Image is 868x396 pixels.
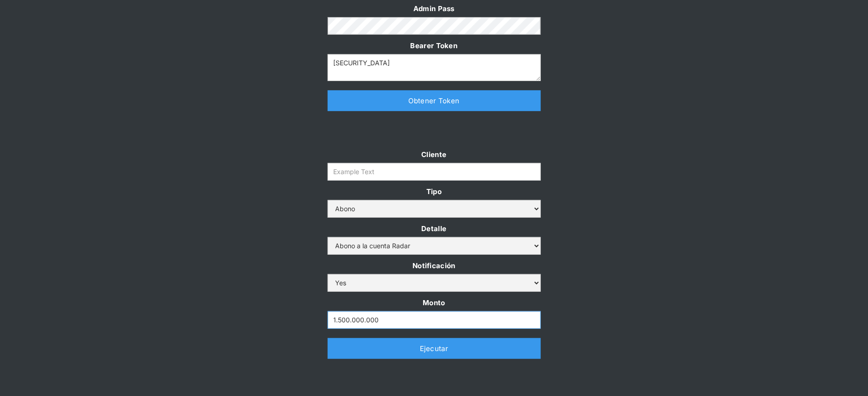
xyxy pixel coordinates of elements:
[328,222,541,235] label: Detalle
[328,2,541,15] label: Admin Pass
[328,259,541,272] label: Notificación
[328,296,541,309] label: Monto
[328,163,541,181] input: Example Text
[328,338,541,359] a: Ejecutar
[328,185,541,198] label: Tipo
[328,148,541,161] label: Cliente
[328,90,541,111] a: Obtener Token
[328,311,541,329] input: Monto
[328,39,541,52] label: Bearer Token
[328,148,541,329] form: Form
